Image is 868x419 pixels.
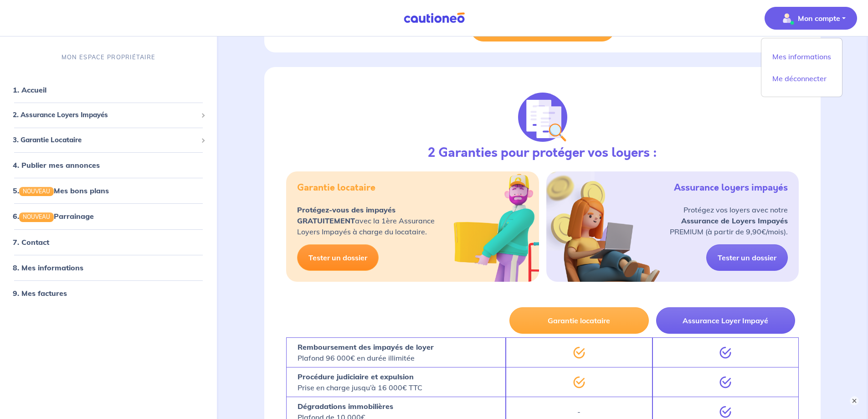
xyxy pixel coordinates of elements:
[62,53,155,62] p: MON ESPACE PROPRIÉTAIRE
[674,182,788,193] h5: Assurance loyers impayés
[670,204,788,237] p: Protégez vos loyers avec notre PREMIUM (à partir de 9,90€/mois).
[297,204,435,237] p: avec la 1ère Assurance Loyers Impayés à charge du locataire.
[656,307,795,334] button: Assurance Loyer Impayé
[850,396,859,405] button: ×
[428,145,657,161] h3: 2 Garanties pour protéger vos loyers :
[298,372,414,381] strong: Procédure judiciaire et expulsion
[297,205,395,225] strong: Protégez-vous des impayés GRATUITEMENT
[4,131,213,149] div: 3. Garantie Locataire
[297,244,379,271] a: Tester un dossier
[4,106,213,124] div: 2. Assurance Loyers Impayés
[4,156,213,174] div: 4. Publier mes annonces
[765,49,838,64] a: Mes informations
[13,85,46,94] a: 1. Accueil
[4,181,213,200] div: 5.NOUVEAUMes bons plans
[4,207,213,225] div: 6.NOUVEAUParrainage
[298,342,434,352] strong: Remboursement des impayés de loyer
[509,307,648,334] button: Garantie locataire
[13,263,83,272] a: 8. Mes informations
[400,12,468,24] img: Cautioneo
[518,93,567,142] img: justif-loupe
[297,182,375,193] h5: Garantie locataire
[13,212,94,221] a: 6.NOUVEAUParrainage
[761,38,842,97] div: illu_account_valid_menu.svgMon compte
[706,244,788,271] a: Tester un dossier
[298,341,434,363] p: Plafond 96 000€ en durée illimitée
[765,7,857,30] button: illu_account_valid_menu.svgMon compte
[4,284,213,302] div: 9. Mes factures
[13,135,197,145] span: 3. Garantie Locataire
[13,237,49,246] a: 7. Contact
[765,71,838,86] a: Me déconnecter
[780,11,794,26] img: illu_account_valid_menu.svg
[13,160,100,170] a: 4. Publier mes annonces
[298,371,422,393] p: Prise en charge jusqu’à 16 000€ TTC
[13,186,109,195] a: 5.NOUVEAUMes bons plans
[798,13,840,24] p: Mon compte
[13,288,67,297] a: 9. Mes factures
[4,81,213,99] div: 1. Accueil
[681,216,788,225] strong: Assurance de Loyers Impayés
[4,233,213,251] div: 7. Contact
[4,258,213,276] div: 8. Mes informations
[13,110,197,120] span: 2. Assurance Loyers Impayés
